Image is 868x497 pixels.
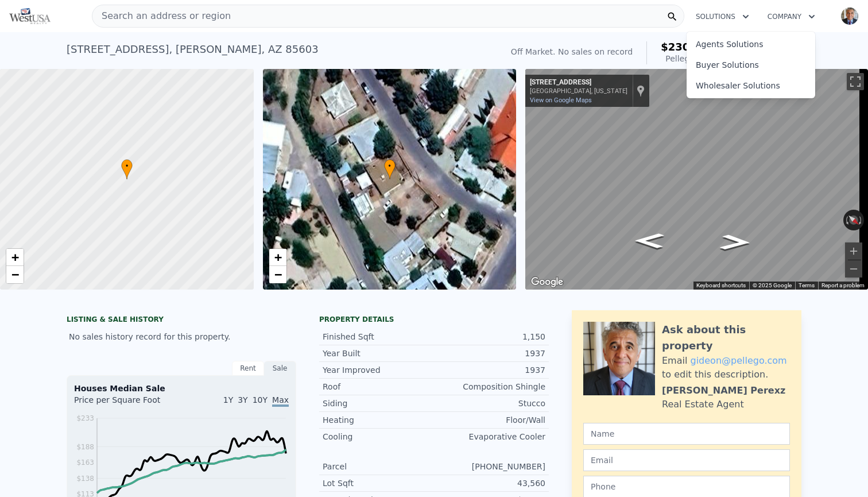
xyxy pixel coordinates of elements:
[661,53,715,64] div: Pellego ARV
[323,364,434,376] div: Year Improved
[223,395,233,404] span: 1Y
[434,331,545,342] div: 1,150
[662,384,785,398] div: [PERSON_NAME] Perexz
[323,477,434,489] div: Lot Sqft
[847,73,864,90] button: Toggle fullscreen view
[323,431,434,442] div: Cooling
[434,477,545,489] div: 43,560
[92,9,231,23] span: Search an address or region
[121,161,133,171] span: •
[76,475,94,483] tspan: $138
[434,414,545,426] div: Floor/Wall
[269,266,286,283] a: Zoom out
[528,275,566,290] img: Google
[530,78,627,87] div: [STREET_ADDRESS]
[67,41,319,57] div: [STREET_ADDRESS] , [PERSON_NAME] , AZ 85603
[840,7,859,25] img: avatar
[637,84,645,97] a: Show location on map
[434,461,545,472] div: [PHONE_NUMBER]
[662,354,790,382] div: Email to edit this description.
[843,210,850,230] button: Rotate counterclockwise
[67,326,296,347] div: No sales history record for this property.
[6,249,24,266] a: Zoom in
[687,34,815,55] a: Agents Solutions
[323,414,434,426] div: Heating
[687,32,815,98] div: Solutions
[511,46,633,57] div: Off Market. No sales on record
[845,260,862,278] button: Zoom out
[687,6,758,27] button: Solutions
[530,87,627,95] div: [GEOGRAPHIC_DATA], [US_STATE]
[269,249,286,266] a: Zoom in
[384,159,396,179] div: •
[323,461,434,472] div: Parcel
[76,443,94,451] tspan: $188
[319,315,549,324] div: Property details
[121,159,133,179] div: •
[9,8,51,24] img: Pellego
[528,275,566,290] a: Open this area in Google Maps (opens a new window)
[696,282,746,290] button: Keyboard shortcuts
[76,414,94,422] tspan: $233
[707,231,764,254] path: Go Northwest, 14th Terrace
[323,348,434,359] div: Year Built
[11,250,19,264] span: +
[662,398,744,411] div: Real Estate Agent
[434,398,545,409] div: Stucco
[687,75,815,96] a: Wholesaler Solutions
[434,364,545,376] div: 1937
[232,361,264,376] div: Rent
[323,331,434,342] div: Finished Sqft
[74,383,289,394] div: Houses Median Sale
[858,210,865,230] button: Rotate clockwise
[661,41,715,53] span: $230,000
[530,97,592,104] a: View on Google Maps
[525,69,868,290] div: Map
[434,431,545,442] div: Evaporative Cooler
[323,381,434,392] div: Roof
[662,322,790,354] div: Ask about this property
[758,6,824,27] button: Company
[11,267,19,282] span: −
[76,459,94,467] tspan: $163
[272,395,289,407] span: Max
[622,229,676,252] path: Go Southeast, 14th Terrace
[687,55,815,75] a: Buyer Solutions
[753,282,792,288] span: © 2025 Google
[384,161,396,171] span: •
[67,315,296,326] div: LISTING & SALE HISTORY
[583,423,790,445] input: Name
[274,250,281,264] span: +
[6,266,24,283] a: Zoom out
[253,395,268,404] span: 10Y
[690,355,786,366] a: gideon@pellego.com
[799,282,815,288] a: Terms (opens in new tab)
[525,69,868,290] div: Street View
[843,210,865,230] button: Reset the view
[434,381,545,392] div: Composition Shingle
[434,348,545,359] div: 1937
[583,449,790,471] input: Email
[274,267,281,282] span: −
[74,394,181,413] div: Price per Square Foot
[238,395,247,404] span: 3Y
[264,361,296,376] div: Sale
[821,282,865,288] a: Report a problem
[323,398,434,409] div: Siding
[845,242,862,260] button: Zoom in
